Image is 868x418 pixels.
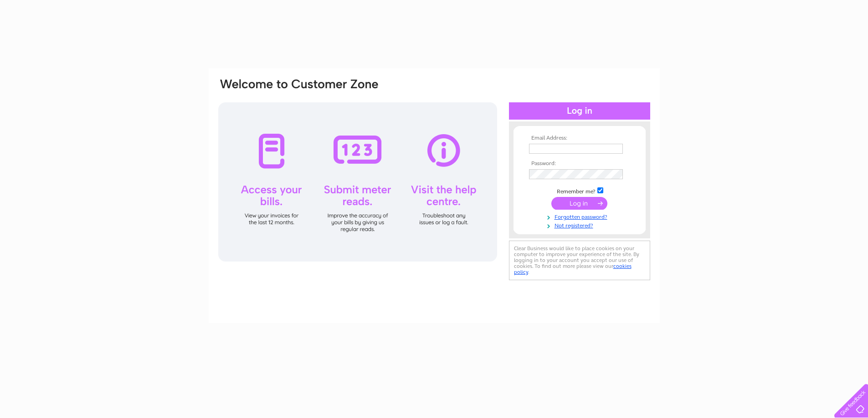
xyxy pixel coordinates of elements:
[529,221,632,229] a: Not registered?
[514,263,632,275] a: cookies policy
[527,161,632,167] th: Password:
[527,186,632,195] td: Remember me?
[551,197,607,210] input: Submit
[527,135,632,141] th: Email Address:
[509,241,650,280] div: Clear Business would like to place cookies on your computer to improve your experience of the sit...
[529,212,632,221] a: Forgotten password?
